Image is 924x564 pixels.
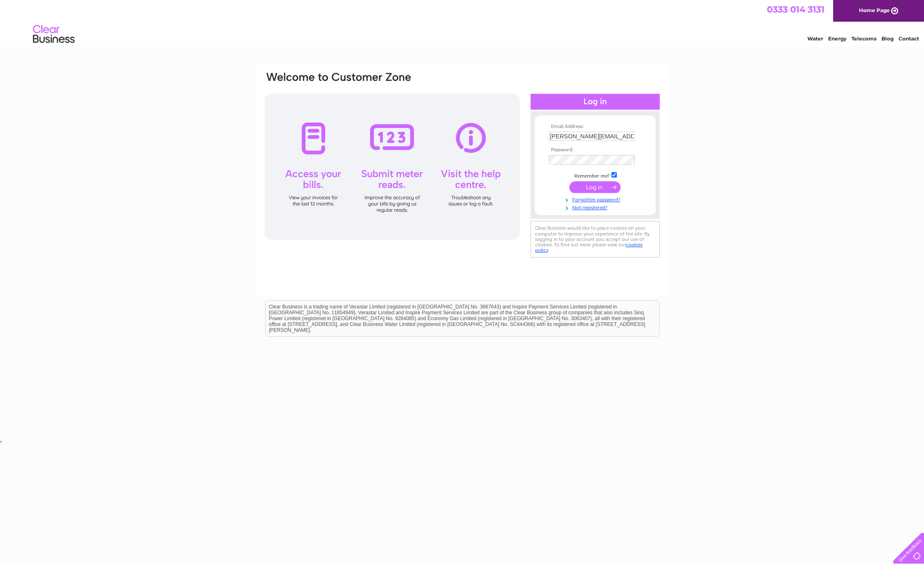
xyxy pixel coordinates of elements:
div: Clear Business would like to place cookies on your computer to improve your experience of the sit... [531,221,660,257]
a: Energy [828,35,846,42]
a: Blog [881,35,894,42]
a: Not registered? [549,203,644,211]
a: Forgotten password? [549,195,644,203]
a: Contact [899,35,919,42]
a: Water [807,35,823,42]
a: Telecoms [851,35,876,42]
div: Clear Business is a trading name of Verastar Limited (registered in [GEOGRAPHIC_DATA] No. 3667643... [265,5,659,40]
a: 0333 014 3131 [767,4,824,15]
th: Email Address: [547,124,644,130]
a: cookies policy [535,242,643,253]
th: Password: [547,147,644,153]
td: Remember me? [547,171,644,179]
img: logo.png [33,22,75,47]
input: Submit [569,181,621,193]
